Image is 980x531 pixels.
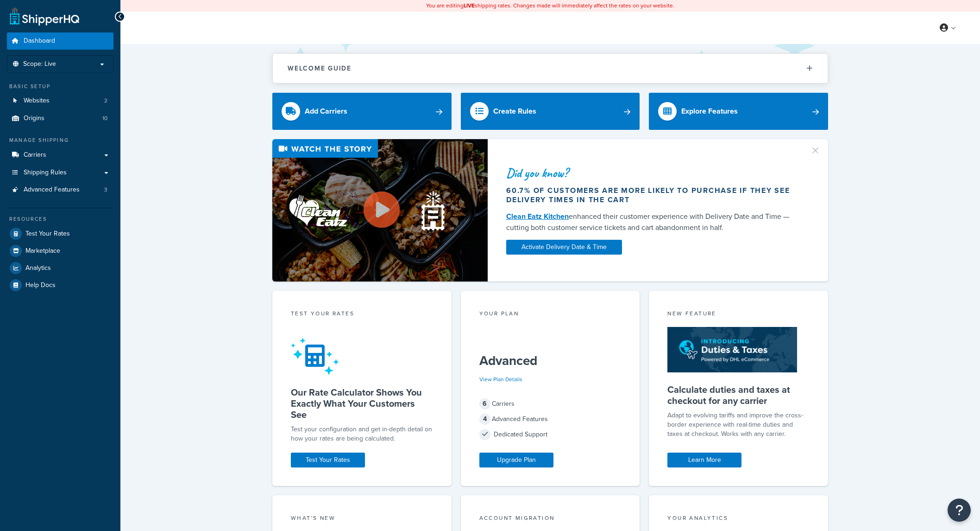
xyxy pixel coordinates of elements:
[7,110,113,127] li: Origins
[7,277,113,294] a: Help Docs
[7,225,113,242] a: Test Your Rates
[7,83,113,90] div: Basic Setup
[291,453,365,467] a: Test Your Rates
[25,264,51,272] span: Analytics
[24,169,67,177] span: Shipping Rules
[7,147,113,164] a: Carriers
[24,151,46,159] span: Carriers
[272,139,488,281] img: Video thumbnail
[23,60,56,68] span: Scope: Live
[24,115,44,122] span: Origins
[479,398,490,409] span: 6
[649,93,828,130] a: Explore Features
[7,110,113,127] a: Origins10
[667,514,810,525] div: Your Analytics
[7,215,113,223] div: Resources
[24,37,55,45] span: Dashboard
[493,105,536,118] div: Create Rules
[667,384,810,406] h5: Calculate duties and taxes at checkout for any carrier
[7,181,113,198] li: Advanced Features
[479,397,622,410] div: Carriers
[25,230,70,238] span: Test Your Rates
[479,428,622,441] div: Dedicated Support
[7,164,113,181] a: Shipping Rules
[681,105,738,118] div: Explore Features
[288,65,352,72] h2: Welcome Guide
[7,92,113,109] a: Websites2
[291,309,433,320] div: Test your rates
[7,32,113,50] a: Dashboard
[273,54,828,83] button: Welcome Guide
[479,375,522,384] a: View Plan Details
[102,115,107,122] span: 10
[291,514,433,525] div: What's New
[7,260,113,276] a: Analytics
[291,425,433,443] div: Test your configuration and get in-depth detail on how your rates are being calculated.
[272,93,452,130] a: Add Carriers
[667,411,810,439] p: Adapt to evolving tariffs and improve the cross-border experience with real-time duties and taxes...
[479,353,622,368] h5: Advanced
[305,105,347,118] div: Add Carriers
[667,309,810,320] div: New Feature
[506,186,799,205] div: 60.7% of customers are more likely to purchase if they see delivery times in the cart
[479,514,622,525] div: Account Migration
[506,211,569,222] a: Clean Eatz Kitchen
[506,211,799,233] div: enhanced their customer experience with Delivery Date and Time — cutting both customer service ti...
[7,136,113,144] div: Manage Shipping
[291,387,433,420] h5: Our Rate Calculator Shows You Exactly What Your Customers See
[7,243,113,259] a: Marketplace
[479,413,622,426] div: Advanced Features
[479,414,490,425] span: 4
[104,186,107,194] span: 3
[948,499,971,522] button: Open Resource Center
[7,181,113,198] a: Advanced Features3
[25,281,56,289] span: Help Docs
[506,240,622,255] a: Activate Delivery Date & Time
[24,97,50,105] span: Websites
[25,247,60,255] span: Marketplace
[7,92,113,109] li: Websites
[24,186,80,194] span: Advanced Features
[464,1,475,10] b: LIVE
[667,453,741,467] a: Learn More
[506,166,799,179] div: Did you know?
[461,93,640,130] a: Create Rules
[479,453,553,467] a: Upgrade Plan
[104,97,107,105] span: 2
[479,309,622,320] div: Your Plan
